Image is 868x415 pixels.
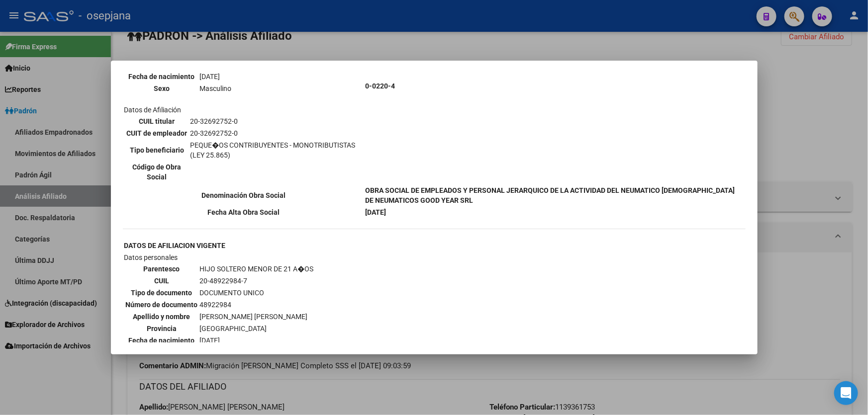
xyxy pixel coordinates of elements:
[199,299,314,310] td: 48922984
[125,116,189,127] th: CUIL titular
[199,311,314,322] td: [PERSON_NAME] [PERSON_NAME]
[124,207,364,218] th: Fecha Alta Obra Social
[190,116,362,127] td: 20-32692752-0
[125,71,198,82] th: Fecha de nacimiento
[125,263,198,274] th: Parentesco
[125,128,189,139] th: CUIT de empleador
[125,83,198,94] th: Sexo
[124,185,364,206] th: Denominación Obra Social
[124,242,226,249] b: DATOS DE AFILIACION VIGENTE
[199,335,314,346] td: [DATE]
[125,287,198,298] th: Tipo de documento
[125,335,198,346] th: Fecha de nacimiento
[199,263,314,274] td: HIJO SOLTERO MENOR DE 21 A�OS
[834,381,858,405] div: Open Intercom Messenger
[125,140,189,161] th: Tipo beneficiario
[199,71,308,82] td: [DATE]
[190,140,362,161] td: PEQUE�OS CONTRIBUYENTES - MONOTRIBUTISTAS (LEY 25.865)
[365,186,735,204] b: OBRA SOCIAL DE EMPLEADOS Y PERSONAL JERARQUICO DE LA ACTIVIDAD DEL NEUMATICO [DEMOGRAPHIC_DATA] D...
[125,162,189,182] th: Código de Obra Social
[365,82,395,90] b: 0-0220-4
[190,128,362,139] td: 20-32692752-0
[199,323,314,334] td: [GEOGRAPHIC_DATA]
[125,275,198,286] th: CUIL
[199,287,314,298] td: DOCUMENTO UNICO
[125,299,198,310] th: Número de documento
[125,323,198,334] th: Provincia
[199,83,308,94] td: Masculino
[199,275,314,286] td: 20-48922984-7
[125,311,198,322] th: Apellido y nombre
[365,208,386,216] b: [DATE]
